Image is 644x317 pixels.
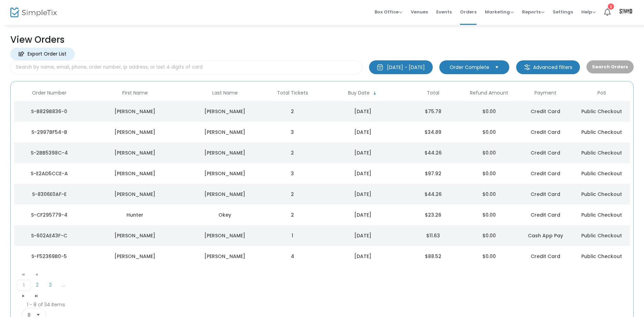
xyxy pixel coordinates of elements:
div: Ammerman [187,170,263,177]
div: 8/6/2025 [322,149,403,156]
th: Refund Amount [461,85,517,101]
span: Public Checkout [581,170,622,177]
td: 4 [264,246,320,267]
span: Credit Card [531,108,560,115]
span: Credit Card [531,253,560,260]
div: Katherine [86,170,184,177]
td: 2 [264,184,320,205]
div: S-E2AD5CCE-A [16,170,83,177]
span: Page 1 [17,280,31,291]
td: 3 [264,163,320,184]
div: 8/5/2025 [322,232,403,239]
button: Select [492,64,502,71]
span: Settings [553,3,573,21]
span: Page 2 [31,280,44,290]
th: Total Tickets [264,85,320,101]
div: S-CF295779-4 [16,211,83,218]
td: $0.00 [461,225,517,246]
span: Go to the last page [34,293,39,299]
td: $34.89 [405,122,461,142]
div: 8/5/2025 [322,211,403,218]
kendo-pager-info: 1 - 8 of 34 items [22,301,65,308]
td: $44.26 [405,142,461,163]
m-button: Export Order List [10,48,75,60]
span: Cash App Pay [528,232,563,239]
div: S-F52369B0-5 [16,253,83,260]
div: Edwards [187,108,263,115]
span: Venues [411,3,428,21]
span: Go to the last page [30,291,43,301]
span: Page 3 [44,280,57,290]
span: Last Name [212,90,238,96]
span: Credit Card [531,170,560,177]
input: Search by name, email, phone, order number, ip address, or last 4 digits of card [10,60,362,75]
td: 2 [264,142,320,163]
div: Anne [86,129,184,136]
div: Danilchev [187,232,263,239]
h2: View Orders [10,34,634,45]
span: Box Office [375,9,402,15]
div: Miller [187,129,263,136]
div: Wetnight [187,253,263,260]
div: Data table [14,85,630,267]
span: Events [436,3,452,21]
div: Ray [86,253,184,260]
td: 3 [264,122,320,142]
div: Catherine [86,232,184,239]
div: S-B829B836-0 [16,108,83,115]
m-button: Advanced filters [516,60,580,74]
td: $0.00 [461,205,517,225]
span: PoS [597,90,606,96]
div: S-8306E0AF-E [16,191,83,198]
div: Hunter [86,211,184,218]
span: Credit Card [531,191,560,198]
span: Help [581,9,596,15]
span: Page 4 [57,280,70,290]
div: 8/5/2025 [322,253,403,260]
td: 2 [264,101,320,122]
span: Credit Card [531,149,560,156]
div: 8/7/2025 [322,108,403,115]
span: Order Complete [450,64,489,71]
span: Credit Card [531,211,560,218]
div: Robinson [187,149,263,156]
td: $0.00 [461,142,517,163]
div: S-2997BF54-B [16,129,83,136]
td: 2 [264,205,320,225]
div: S-2BB5398C-4 [16,149,83,156]
td: $88.52 [405,246,461,267]
div: Zinser [187,191,263,198]
span: Order Number [32,90,67,96]
th: Total [405,85,461,101]
span: Go to the next page [17,291,30,301]
span: Public Checkout [581,149,622,156]
span: Public Checkout [581,232,622,239]
div: 8/6/2025 [322,129,403,136]
td: $44.26 [405,184,461,205]
td: $0.00 [461,246,517,267]
span: First Name [122,90,148,96]
div: 8/5/2025 [322,191,403,198]
span: Public Checkout [581,253,622,260]
img: filter [524,64,531,71]
div: Okey [187,211,263,218]
span: Public Checkout [581,191,622,198]
td: $0.00 [461,184,517,205]
span: Credit Card [531,129,560,136]
td: $0.00 [461,101,517,122]
span: Orders [460,3,477,21]
div: Tami [86,191,184,198]
img: monthly [377,64,384,71]
td: 1 [264,225,320,246]
span: Public Checkout [581,211,622,218]
div: [DATE] - [DATE] [387,64,425,71]
span: Public Checkout [581,108,622,115]
span: Buy Date [348,90,370,96]
button: [DATE] - [DATE] [369,60,433,74]
span: Go to the next page [21,293,26,299]
td: $97.92 [405,163,461,184]
td: $11.63 [405,225,461,246]
div: Robert [86,108,184,115]
span: Marketing [485,9,514,15]
div: 1 [608,3,614,10]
